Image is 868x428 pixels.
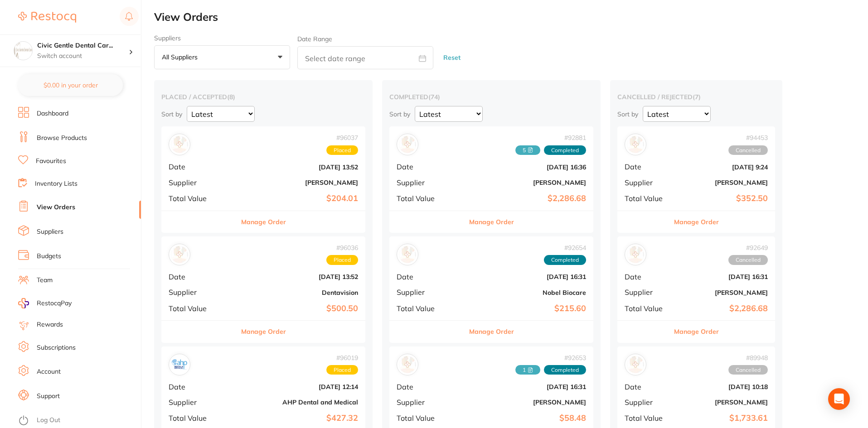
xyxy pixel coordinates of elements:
b: [DATE] 16:31 [465,383,586,390]
a: Restocq Logo [18,7,76,28]
button: $0.00 in your order [18,74,123,96]
span: Placed [326,365,358,375]
img: Civic Gentle Dental Care [14,42,32,60]
b: [DATE] 16:31 [465,273,586,280]
span: Total Value [625,414,670,422]
span: Cancelled [728,255,768,265]
button: Manage Order [469,211,514,233]
span: # 92653 [515,354,586,361]
span: # 96037 [326,134,358,141]
img: Dentavision [171,246,188,263]
span: Completed [544,255,586,265]
div: Dentavision#96036PlacedDate[DATE] 13:52SupplierDentavisionTotal Value$500.50Manage Order [161,236,365,343]
span: Received [515,145,540,155]
span: # 96036 [326,244,358,251]
img: RestocqPay [18,298,29,308]
span: Placed [326,145,358,155]
b: [PERSON_NAME] [677,399,768,406]
span: # 92881 [515,134,586,141]
p: All suppliers [162,53,201,61]
img: Henry Schein Halas [399,136,416,153]
h2: completed ( 74 ) [389,93,593,101]
span: Date [169,273,229,281]
b: [PERSON_NAME] [677,179,768,186]
a: Account [37,367,61,376]
b: $352.50 [677,194,768,203]
a: Subscriptions [37,343,76,352]
span: # 92654 [544,244,586,251]
b: [PERSON_NAME] [677,289,768,296]
span: Cancelled [728,145,768,155]
h2: placed / accepted ( 8 ) [161,93,365,101]
b: [DATE] 10:18 [677,383,768,390]
b: [DATE] 9:24 [677,164,768,171]
span: Total Value [169,304,229,313]
a: Dashboard [37,109,68,118]
h2: View Orders [154,11,868,24]
span: Total Value [625,194,670,202]
img: Henry Schein Halas [627,356,644,373]
img: Adam Dental [399,356,416,373]
span: Date [625,273,670,281]
a: Rewards [37,320,63,329]
span: # 92649 [728,244,768,251]
span: RestocqPay [37,299,72,308]
p: Sort by [617,110,638,118]
span: Total Value [169,194,229,202]
span: Completed [544,365,586,375]
a: Inventory Lists [35,179,78,188]
label: Date Range [297,35,332,43]
span: Supplier [397,398,457,406]
span: Completed [544,145,586,155]
div: Open Intercom Messenger [828,388,850,410]
button: Manage Order [241,321,286,342]
span: Supplier [169,288,229,296]
span: Date [397,163,457,171]
b: $204.01 [237,194,358,203]
button: All suppliers [154,45,290,70]
b: $58.48 [465,414,586,423]
span: Date [625,383,670,391]
p: Switch account [37,52,129,61]
span: Supplier [625,288,670,296]
a: Log Out [37,416,60,425]
a: RestocqPay [18,298,72,308]
img: Henry Schein Halas [627,246,644,263]
a: Team [37,276,53,285]
span: Supplier [169,398,229,406]
img: AHP Dental and Medical [171,356,188,373]
span: Date [169,383,229,391]
a: Support [37,392,60,401]
b: AHP Dental and Medical [237,399,358,406]
button: Manage Order [469,321,514,342]
span: Date [397,383,457,391]
b: [PERSON_NAME] [465,179,586,186]
b: [DATE] 12:14 [237,383,358,390]
span: # 89948 [728,354,768,361]
button: Manage Order [241,211,286,233]
button: Manage Order [674,211,719,233]
b: Nobel Biocare [465,289,586,296]
button: Reset [441,46,463,70]
a: Budgets [37,252,61,261]
p: Sort by [389,110,410,118]
span: Total Value [397,304,457,313]
button: Manage Order [674,321,719,342]
span: Supplier [625,178,670,187]
img: Restocq Logo [18,12,76,23]
h4: Civic Gentle Dental Care [37,41,129,50]
b: $1,733.61 [677,414,768,423]
img: Henry Schein Halas [171,136,188,153]
button: Log Out [18,414,138,428]
input: Select date range [297,46,433,69]
span: Received [515,365,540,375]
img: Nobel Biocare [399,246,416,263]
span: Date [625,163,670,171]
span: Supplier [397,178,457,187]
span: Total Value [169,414,229,422]
b: $2,286.68 [677,304,768,313]
b: Dentavision [237,289,358,296]
a: Favourites [36,157,66,166]
img: Henry Schein Halas [627,136,644,153]
b: $500.50 [237,304,358,313]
